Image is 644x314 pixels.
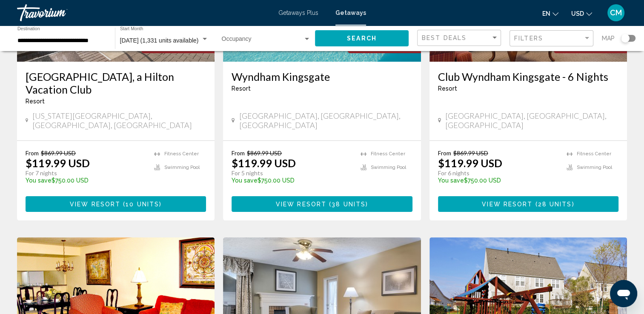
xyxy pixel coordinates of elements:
a: Wyndham Kingsgate [232,70,412,83]
span: USD [571,10,584,17]
span: 10 units [126,201,159,208]
button: View Resort(10 units) [26,196,206,212]
button: View Resort(28 units) [438,196,618,212]
span: Resort [232,85,251,92]
span: Search [347,35,377,42]
span: 28 units [538,201,572,208]
span: $869.99 USD [453,149,488,157]
button: User Menu [605,4,627,22]
span: Swimming Pool [577,165,612,170]
p: $750.00 USD [232,177,352,184]
span: You save [26,177,52,184]
span: [GEOGRAPHIC_DATA], [GEOGRAPHIC_DATA], [GEOGRAPHIC_DATA] [239,111,412,130]
span: From [232,149,245,157]
span: Map [602,32,615,44]
span: Fitness Center [577,151,611,157]
span: View Resort [70,201,120,208]
span: You save [438,177,464,184]
a: Club Wyndham Kingsgate - 6 Nights [438,70,618,83]
span: Fitness Center [371,151,405,157]
span: View Resort [276,201,326,208]
span: From [438,149,451,157]
span: You save [232,177,258,184]
button: View Resort(38 units) [232,196,412,212]
button: Filter [509,30,593,47]
span: Resort [26,98,45,105]
span: [US_STATE][GEOGRAPHIC_DATA], [GEOGRAPHIC_DATA], [GEOGRAPHIC_DATA] [32,111,206,130]
span: ( ) [326,201,368,208]
span: [GEOGRAPHIC_DATA], [GEOGRAPHIC_DATA], [GEOGRAPHIC_DATA] [445,111,618,130]
p: For 6 nights [438,169,558,177]
span: ( ) [532,201,574,208]
span: Fitness Center [164,151,199,157]
span: en [542,10,550,17]
a: [GEOGRAPHIC_DATA], a Hilton Vacation Club [26,70,206,96]
p: $119.99 USD [26,157,90,169]
mat-select: Sort by [422,34,498,42]
a: Travorium [17,4,270,21]
span: ( ) [120,201,162,208]
button: Change language [542,7,558,20]
a: Getaways Plus [278,9,318,16]
p: $750.00 USD [438,177,558,184]
p: $750.00 USD [26,177,146,184]
span: Swimming Pool [371,165,406,170]
a: Getaways [335,9,366,16]
p: For 7 nights [26,169,146,177]
span: Resort [438,85,457,92]
p: For 5 nights [232,169,352,177]
p: $119.99 USD [438,157,502,169]
span: Best Deals [422,34,467,41]
span: CM [610,9,622,17]
span: $869.99 USD [247,149,282,157]
span: $869.99 USD [41,149,76,157]
span: [DATE] (1,331 units available) [120,37,199,44]
button: Change currency [571,7,592,20]
span: View Resort [482,201,532,208]
span: From [26,149,39,157]
button: Search [315,30,409,46]
span: Swimming Pool [164,165,200,170]
p: $119.99 USD [232,157,296,169]
span: 38 units [332,201,366,208]
span: Filters [514,35,543,42]
iframe: Button to launch messaging window [610,280,637,307]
